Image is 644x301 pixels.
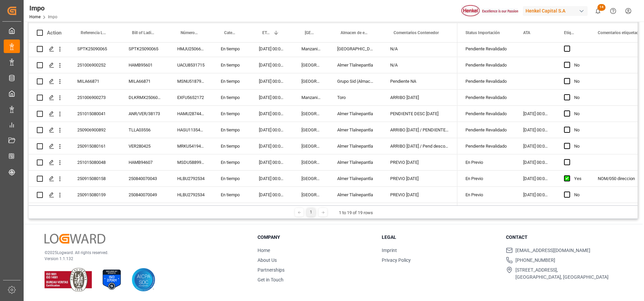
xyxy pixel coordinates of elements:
span: ATA [523,30,530,35]
div: Pendiente NA [382,73,457,89]
button: Help Center [606,3,621,19]
div: Almer Tlalnepantla [329,57,382,73]
div: Almer Tlalnepantla [329,122,382,138]
div: No [574,106,582,122]
span: 14 [597,4,606,11]
span: Almacen de entrega [341,30,368,35]
span: [EMAIL_ADDRESS][DOMAIN_NAME] [515,247,590,254]
div: Press SPACE to select this row. [29,73,457,90]
div: 1 to 19 of 19 rows [339,209,373,216]
div: En tiempo [213,171,251,186]
span: Etiquetado? [564,30,575,35]
div: [DATE] 00:00:00 [251,90,293,105]
div: Pendiente Revalidado [465,122,507,138]
div: Press SPACE to select this row. [29,187,457,203]
div: Grupo Sid (Almacenaje y Distribucion AVIOR) [329,73,382,89]
div: [GEOGRAPHIC_DATA] [293,154,329,170]
div: 251015080041 [69,106,120,122]
div: [GEOGRAPHIC_DATA] [293,73,329,89]
div: 251015080048 [69,154,120,170]
div: [DATE] 00:00:00 [251,154,293,170]
div: PREVIO [DATE] [382,171,457,186]
div: HLBU2792534 [169,187,213,203]
div: En tiempo [213,122,251,138]
a: Privacy Policy [382,257,411,263]
div: Pendiente Revalidado [465,57,507,73]
div: UACU8531715 [169,57,213,73]
div: SPTK25090065 [69,41,120,57]
div: 250915080158 [69,171,120,186]
div: N/A [382,57,457,73]
div: ARRIBO [DATE] [382,90,457,105]
a: Home [258,248,270,253]
div: 250915080161 [69,138,120,154]
span: Comentarios Contenedor [394,30,439,35]
div: [DATE] 00:00:00 [515,187,556,203]
div: [DATE] 00:00:00 [251,57,293,73]
div: No [574,187,582,203]
div: Almer Tlalnepantla [329,154,382,170]
h3: Legal [382,234,498,241]
div: HMJU2506631 [169,41,213,57]
div: [DATE] 00:00:00 [515,154,556,170]
div: PENDIENTE DESC [DATE] [382,106,457,122]
div: PREVIO [DATE] [382,187,457,203]
a: Imprint [382,248,397,253]
div: Almer Tlalnepantla [329,106,382,122]
div: HLBU2792534 [169,171,213,186]
div: Press SPACE to select this row. [29,106,457,122]
div: HAMB94607 [120,154,169,170]
div: [DATE] 00:00:00 [251,106,293,122]
div: Press SPACE to select this row. [29,41,457,57]
div: Yes [574,171,582,186]
div: MILA66871 [120,73,169,89]
div: Press SPACE to select this row. [29,122,457,138]
div: 251006900273 [69,90,120,105]
div: En tiempo [213,187,251,203]
div: 251006900252 [69,57,120,73]
div: [DATE] 00:00:00 [251,41,293,57]
div: No [574,90,582,105]
img: AICPA SOC [132,268,155,292]
div: [DATE] 00:00:00 [251,171,293,186]
a: Get in Touch [258,277,284,282]
div: Pendiente Revalidado [465,106,507,122]
div: MRKU5419483 [169,138,213,154]
div: SPTK25090065 [120,41,169,57]
div: En tiempo [213,57,251,73]
div: ARRIBO [DATE] / Pend desconslidacion [382,138,457,154]
span: Comentarios etiquetado [598,30,641,35]
a: Partnerships [258,267,285,273]
div: Pendiente Revalidado [465,74,507,89]
div: 1 [307,208,315,217]
span: ETA Aduana [262,30,270,35]
div: Pendiente Revalidado [465,41,507,57]
div: Pendiente Revalidado [465,139,507,154]
a: About Us [258,257,277,263]
div: [DATE] 00:00:00 [515,171,556,186]
img: Henkel%20logo.jpg_1689854090.jpg [461,5,518,17]
div: 250915080159 [69,187,120,203]
h3: Company [258,234,373,241]
div: Almer Tlalnepantla [329,187,382,203]
span: [GEOGRAPHIC_DATA] - Locode [305,30,315,35]
div: 250840070043 [120,171,169,186]
div: HASU1135440 [169,122,213,138]
div: 250840070049 [120,187,169,203]
div: Press SPACE to select this row. [29,138,457,154]
div: HAMU2874484 [169,106,213,122]
div: Pendiente Revalidado [465,90,507,105]
div: No [574,122,582,138]
div: [GEOGRAPHIC_DATA] [293,57,329,73]
div: Press SPACE to select this row. [29,57,457,73]
span: [STREET_ADDRESS], [GEOGRAPHIC_DATA], [GEOGRAPHIC_DATA] [515,267,609,281]
div: 250906900892 [69,122,120,138]
div: [DATE] 00:00:00 [515,106,556,122]
div: [DATE] 00:00:00 [515,138,556,154]
div: No [574,57,582,73]
div: En Previo [465,155,507,170]
div: En tiempo [213,106,251,122]
img: ISO 27001 Certification [100,268,124,292]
